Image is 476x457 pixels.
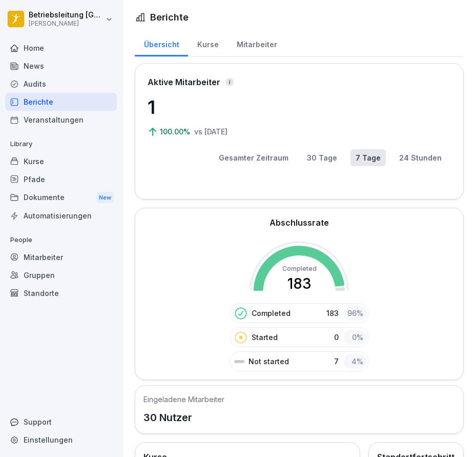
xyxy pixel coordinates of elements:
[214,149,294,166] button: Gesamter Zeitraum
[148,76,220,88] p: Aktive Mitarbeiter
[29,20,104,27] p: [PERSON_NAME]
[326,308,339,319] p: 183
[394,149,447,166] button: 24 Stunden
[96,192,114,204] div: New
[350,149,386,166] button: 7 Tage
[5,170,117,188] a: Pfade
[5,57,117,75] a: News
[344,306,366,321] div: 96 %
[29,11,104,19] p: Betriebsleitung [GEOGRAPHIC_DATA]
[150,10,189,24] h1: Berichte
[5,75,117,93] a: Audits
[252,332,278,343] p: Started
[344,330,366,345] div: 0 %
[143,410,224,425] p: 30 Nutzer
[5,93,117,111] a: Berichte
[5,188,117,207] a: DokumenteNew
[5,284,117,302] a: Standorte
[334,356,339,367] p: 7
[5,266,117,284] a: Gruppen
[5,136,117,152] p: Library
[5,188,117,207] div: Dokumente
[270,216,329,229] h2: Abschlussrate
[160,126,192,137] p: 100.00%
[252,308,291,319] p: Completed
[5,111,117,129] a: Veranstaltungen
[5,431,117,449] a: Einstellungen
[5,248,117,266] a: Mitarbeiter
[344,354,366,369] div: 4 %
[5,232,117,248] p: People
[194,126,227,137] p: vs [DATE]
[5,413,117,431] div: Support
[5,39,117,57] a: Home
[5,207,117,225] a: Automatisierungen
[135,30,188,56] a: Übersicht
[188,30,227,56] a: Kurse
[302,149,342,166] button: 30 Tage
[5,152,117,170] a: Kurse
[143,394,224,405] h5: Eingeladene Mitarbeiter
[227,30,286,56] a: Mitarbeiter
[148,93,451,121] p: 1
[249,356,289,367] p: Not started
[334,332,339,343] p: 0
